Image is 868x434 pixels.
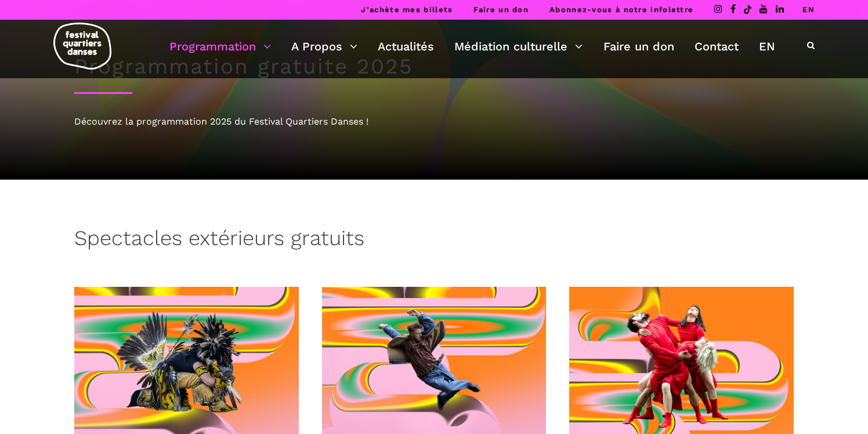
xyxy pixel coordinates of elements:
[169,37,271,56] a: Programmation
[603,37,674,56] a: Faire un don
[291,37,357,56] a: A Propos
[53,23,111,70] img: logo-fqd-med
[759,37,775,56] a: EN
[378,37,434,56] a: Actualités
[74,114,794,129] div: Découvrez la programmation 2025 du Festival Quartiers Danses !
[695,37,739,56] a: Contact
[473,5,529,14] a: Faire un don
[802,5,815,14] a: EN
[549,5,693,14] a: Abonnez-vous à notre infolettre
[361,5,453,14] a: J’achète mes billets
[454,37,583,56] a: Médiation culturelle
[74,226,364,255] h3: Spectacles extérieurs gratuits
